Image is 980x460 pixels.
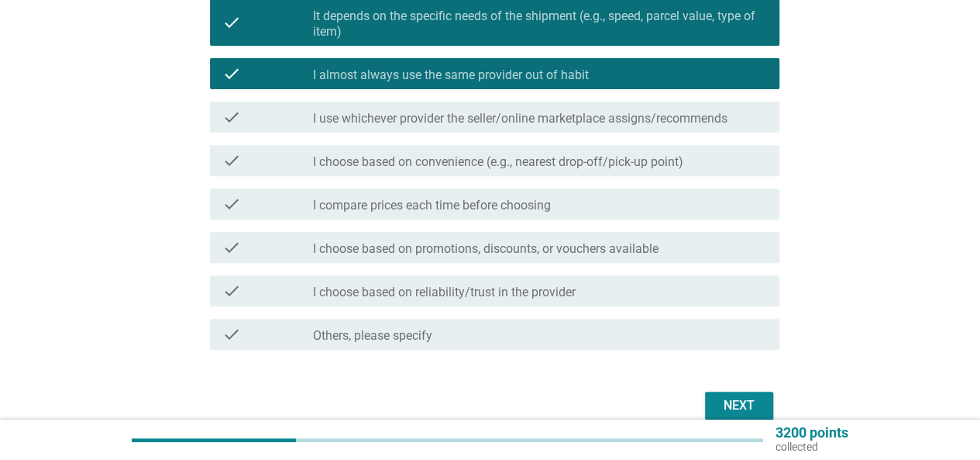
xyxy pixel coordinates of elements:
[313,154,683,170] label: I choose based on convenience (e.g., nearest drop-off/pick-up point)
[313,9,767,40] label: It depends on the specific needs of the shipment (e.g., speed, parcel value, type of item)
[222,64,241,83] i: check
[313,198,551,213] label: I compare prices each time before choosing
[313,111,727,126] label: I use whichever provider the seller/online marketplace assigns/recommends
[222,5,241,40] i: check
[222,238,241,257] i: check
[222,325,241,344] i: check
[705,392,773,420] button: Next
[222,195,241,213] i: check
[717,396,761,415] div: Next
[313,67,589,83] label: I almost always use the same provider out of habit
[222,282,241,300] i: check
[775,426,848,440] p: 3200 points
[775,440,848,454] p: collected
[313,241,658,257] label: I choose based on promotions, discounts, or vouchers available
[222,108,241,126] i: check
[313,285,576,300] label: I choose based on reliability/trust in the provider
[222,151,241,170] i: check
[313,328,432,344] label: Others, please specify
